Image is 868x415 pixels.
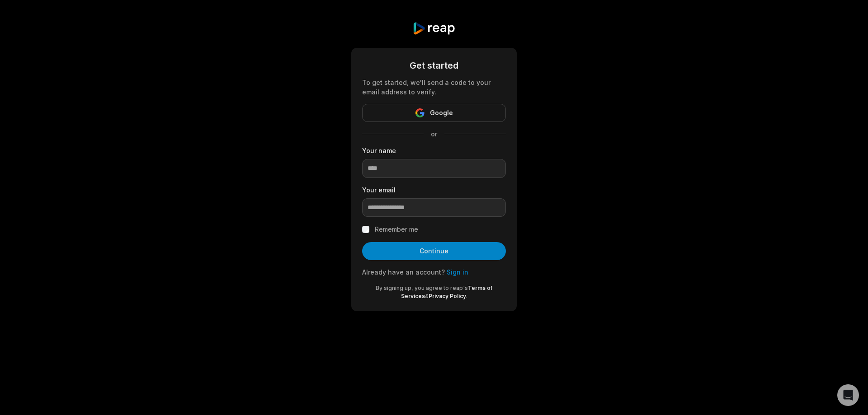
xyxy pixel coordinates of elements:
label: Your email [362,185,506,195]
a: Privacy Policy [429,293,466,299]
label: Your name [362,146,506,155]
span: Google [430,107,453,118]
button: Google [362,104,506,122]
span: or [424,129,444,139]
div: Open Intercom Messenger [837,384,859,406]
button: Continue [362,242,506,260]
a: Sign in [447,268,468,276]
label: Remember me [375,224,418,235]
div: Get started [362,59,506,72]
span: Already have an account? [362,268,445,276]
div: To get started, we'll send a code to your email address to verify. [362,78,506,97]
span: . [466,293,467,299]
span: & [425,293,429,299]
span: By signing up, you agree to reap's [376,284,468,291]
img: reap [412,22,455,35]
